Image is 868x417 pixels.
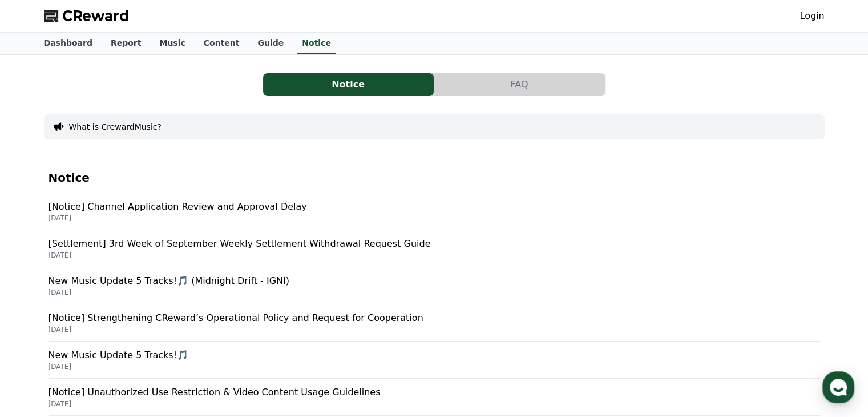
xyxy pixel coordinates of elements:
p: [DATE] [49,251,820,260]
a: Notice [263,73,434,96]
a: Content [195,33,249,54]
p: [Notice] Strengthening CReward’s Operational Policy and Request for Cooperation [49,311,820,325]
a: New Music Update 5 Tracks!🎵 (Midnight Drift - IGNI) [DATE] [49,267,820,304]
a: Guide [248,33,293,54]
a: [Settlement] 3rd Week of September Weekly Settlement Withdrawal Request Guide [DATE] [49,230,820,267]
a: Music [150,33,194,54]
span: CReward [62,7,130,25]
p: [Settlement] 3rd Week of September Weekly Settlement Withdrawal Request Guide [49,237,820,251]
a: [Notice] Strengthening CReward’s Operational Policy and Request for Cooperation [DATE] [49,304,820,342]
p: [Notice] Channel Application Review and Approval Delay [49,200,820,214]
a: FAQ [434,73,605,96]
button: Notice [263,73,434,96]
a: [Notice] Channel Application Review and Approval Delay [DATE] [49,193,820,230]
a: CReward [44,7,130,25]
a: Dashboard [35,33,102,54]
span: Home [29,339,49,348]
a: Report [102,33,151,54]
p: New Music Update 5 Tracks!🎵 (Midnight Drift - IGNI) [49,274,820,288]
span: Settings [169,339,197,348]
p: [DATE] [49,288,820,297]
a: Messages [75,322,147,351]
a: Settings [147,322,219,351]
button: FAQ [434,73,605,96]
p: [Notice] Unauthorized Use Restriction & Video Content Usage Guidelines [49,386,820,399]
p: [DATE] [49,362,820,371]
a: Home [3,322,75,351]
button: What is CrewardMusic? [69,121,162,133]
p: [DATE] [49,325,820,334]
h4: Notice [49,171,820,184]
p: [DATE] [49,399,820,408]
p: [DATE] [49,214,820,223]
p: New Music Update 5 Tracks!🎵 [49,348,820,362]
a: New Music Update 5 Tracks!🎵 [DATE] [49,342,820,379]
a: [Notice] Unauthorized Use Restriction & Video Content Usage Guidelines [DATE] [49,379,820,416]
span: Messages [95,340,128,349]
a: Notice [297,33,336,54]
a: Login [800,9,824,23]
